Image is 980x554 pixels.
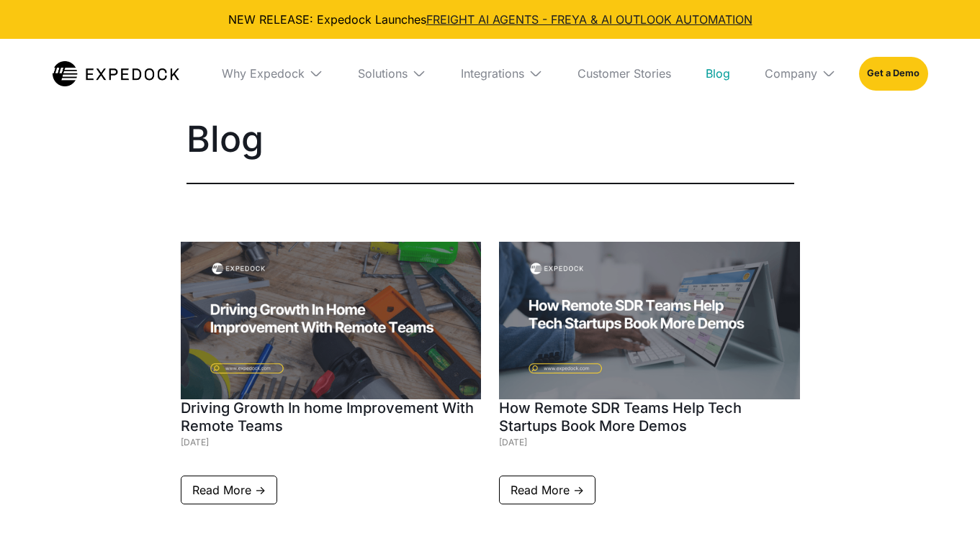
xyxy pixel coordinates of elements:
h1: How Remote SDR Teams Help Tech Startups Book More Demos [499,399,800,435]
div: [DATE] [499,435,800,450]
h1: Driving Growth In home Improvement With Remote Teams [181,399,482,435]
a: Read More -> [181,476,277,504]
h1: Blog [186,121,794,157]
a: Customer Stories [566,39,683,108]
a: Get a Demo [859,57,927,90]
div: Why Expedock [222,66,305,81]
a: FREIGHT AI AGENTS - FREYA & AI OUTLOOK AUTOMATION [426,12,752,27]
a: Blog [694,39,742,108]
div: NEW RELEASE: Expedock Launches [12,12,968,27]
div: Company [765,66,817,81]
div: [DATE] [181,435,482,450]
div: Solutions [358,66,408,81]
div: Integrations [461,66,524,81]
a: Read More -> [499,476,595,504]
